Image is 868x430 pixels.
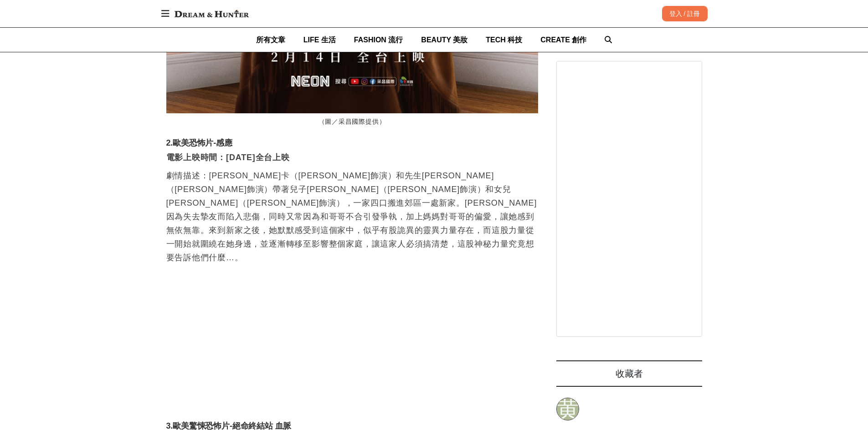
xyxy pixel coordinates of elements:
h3: 2.歐美恐怖片-感應 [166,138,538,148]
a: 黄 [556,398,579,420]
p: 劇情描述：[PERSON_NAME]卡（[PERSON_NAME]飾演）和先生[PERSON_NAME]（[PERSON_NAME]飾演）帶著兒子[PERSON_NAME]（[PERSON_NA... [166,169,538,264]
span: LIFE 生活 [303,36,336,44]
figcaption: （圖／采昌國際提供） [166,113,538,131]
span: CREATE 創作 [540,36,586,44]
span: TECH 科技 [486,36,522,44]
strong: 電影上映時間：[DATE]全台上映 [166,153,290,162]
span: BEAUTY 美妝 [421,36,467,44]
span: 收藏者 [616,369,643,379]
span: FASHION 流行 [354,36,403,44]
a: TECH 科技 [486,28,522,52]
div: 登入 / 註冊 [662,6,708,21]
a: CREATE 創作 [540,28,586,52]
a: FASHION 流行 [354,28,403,52]
a: 所有文章 [256,28,285,52]
span: 所有文章 [256,36,285,44]
a: BEAUTY 美妝 [421,28,467,52]
iframe: YouTube video player [225,269,480,412]
img: Dream & Hunter [170,5,253,22]
a: LIFE 生活 [303,28,336,52]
